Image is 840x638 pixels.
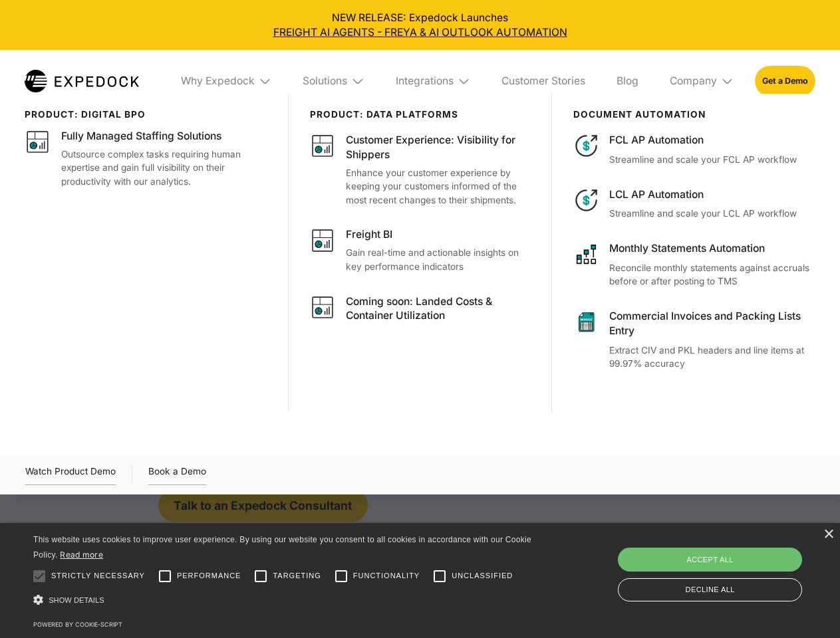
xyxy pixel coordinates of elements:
p: Enhance your customer experience by keeping your customers informed of the most recent changes to... [346,166,531,207]
div: Integrations [385,50,481,112]
p: Streamline and scale your FCL AP workflow [609,153,815,167]
a: FREIGHT AI AGENTS - FREYA & AI OUTLOOK AUTOMATION [11,25,830,40]
a: Blog [606,50,648,112]
a: Coming soon: Landed Costs & Container Utilization [310,294,531,328]
a: Freight BIGain real-time and actionable insights on key performance indicators [310,227,531,273]
div: document automation [573,109,815,120]
span: Performance [177,570,241,582]
a: Customer Stories [491,50,595,112]
a: open lightbox [25,464,116,485]
a: Get a Demo [755,66,815,96]
div: product: digital bpo [25,109,267,120]
a: FCL AP AutomationStreamline and scale your FCL AP workflow [573,133,815,166]
span: Functionality [353,570,420,582]
span: Unclassified [452,570,513,582]
span: This website uses cookies to improve user experience. By using our website you consent to all coo... [33,535,531,560]
div: LCL AP Automation [609,187,815,202]
div: Monthly Statements Automation [609,241,815,256]
span: Targeting [273,570,321,582]
a: Commercial Invoices and Packing Lists EntryExtract CIV and PKL headers and line items at 99.97% a... [573,309,815,371]
div: Solutions [303,74,347,88]
span: Strictly necessary [51,570,145,582]
p: Gain real-time and actionable insights on key performance indicators [346,246,531,273]
div: Company [659,50,744,112]
a: LCL AP AutomationStreamline and scale your LCL AP workflow [573,187,815,221]
div: Why Expedock [181,74,255,88]
div: Customer Experience: Visibility for Shippers [346,133,531,162]
a: Fully Managed Staffing SolutionsOutsource complex tasks requiring human expertise and gain full v... [25,129,267,188]
div: Integrations [396,74,454,88]
div: Why Expedock [170,50,282,112]
a: Customer Experience: Visibility for ShippersEnhance your customer experience by keeping your cust... [310,133,531,207]
iframe: Chat Widget [619,494,840,638]
div: PRODUCT: data platforms [310,109,531,120]
p: Extract CIV and PKL headers and line items at 99.97% accuracy [609,344,815,371]
div: Fully Managed Staffing Solutions [61,129,221,144]
div: FCL AP Automation [609,133,815,148]
div: Watch Product Demo [25,464,116,485]
div: Show details [33,591,536,609]
div: Coming soon: Landed Costs & Container Utilization [346,294,531,324]
a: Monthly Statements AutomationReconcile monthly statements against accruals before or after postin... [573,241,815,288]
a: Powered by cookie-script [33,621,122,628]
div: NEW RELEASE: Expedock Launches [11,11,830,40]
div: Commercial Invoices and Packing Lists Entry [609,309,815,338]
div: Freight BI [346,227,392,242]
div: Company [670,74,717,88]
a: Book a Demo [148,464,206,485]
p: Reconcile monthly statements against accruals before or after posting to TMS [609,261,815,288]
span: Show details [49,596,104,604]
a: Read more [60,550,103,560]
div: Solutions [293,50,375,112]
p: Outsource complex tasks requiring human expertise and gain full visibility on their productivity ... [61,148,267,189]
p: Streamline and scale your LCL AP workflow [609,207,815,221]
